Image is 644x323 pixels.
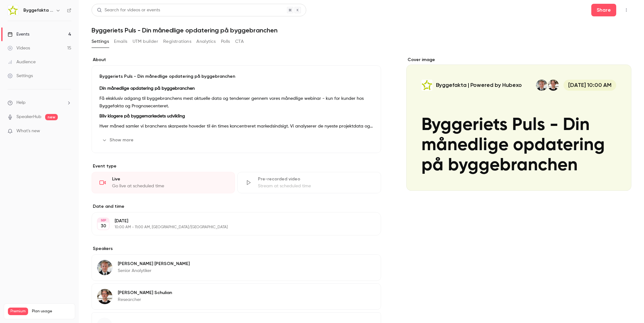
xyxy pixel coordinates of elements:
[112,183,227,189] div: Go live at scheduled time
[98,218,109,223] div: SEP
[163,37,191,47] button: Registrations
[8,31,29,37] div: Events
[118,297,172,303] p: Researcher
[112,176,227,182] div: Live
[16,114,41,120] a: SpeakerHub
[8,59,36,65] div: Audience
[118,268,190,274] p: Senior Analytiker
[99,122,373,130] p: Hver måned samler vi branchens skarpeste hoveder til én times koncentreret markedsindsigt. Vi ana...
[99,114,185,118] strong: Bliv klogere på byggemarkedets udvikling
[221,37,230,47] button: Polls
[32,309,71,314] span: Plan usage
[99,95,373,110] p: Få eksklusiv adgang til byggebranchens mest aktuelle data og tendenser gennem vores månedlige web...
[92,283,381,310] div: Rasmus Schulian[PERSON_NAME] SchulianResearcher
[591,4,616,16] button: Share
[92,246,381,252] label: Speakers
[99,73,373,80] p: Byggeriets Puls - Din månedlige opdatering på byggebranchen
[258,183,373,189] div: Stream at scheduled time
[8,73,33,79] div: Settings
[133,37,158,47] button: UTM builder
[8,99,71,106] li: help-dropdown-opener
[99,86,195,91] strong: Din månedlige opdatering på byggebranchen
[97,260,112,275] img: Lasse Lundqvist
[114,37,127,47] button: Emails
[92,254,381,281] div: Lasse Lundqvist[PERSON_NAME] [PERSON_NAME]Senior Analytiker
[8,5,18,15] img: Byggefakta | Powered by Hubexo
[92,163,381,169] p: Event type
[97,289,112,304] img: Rasmus Schulian
[92,37,109,47] button: Settings
[92,203,381,210] label: Date and time
[115,225,348,230] p: 10:00 AM - 11:00 AM, [GEOGRAPHIC_DATA]/[GEOGRAPHIC_DATA]
[118,290,172,296] p: [PERSON_NAME] Schulian
[101,223,106,229] p: 30
[16,99,26,106] span: Help
[8,308,28,315] span: Premium
[97,7,160,14] div: Search for videos or events
[406,57,631,63] label: Cover image
[8,45,30,51] div: Videos
[92,172,235,193] div: LiveGo live at scheduled time
[23,7,53,14] h6: Byggefakta | Powered by Hubexo
[235,37,244,47] button: CTA
[237,172,381,193] div: Pre-recorded videoStream at scheduled time
[99,135,137,145] button: Show more
[45,114,58,120] span: new
[16,128,40,134] span: What's new
[92,57,381,63] label: About
[196,37,216,47] button: Analytics
[118,261,190,267] p: [PERSON_NAME] [PERSON_NAME]
[406,57,631,191] section: Cover image
[92,26,631,34] h1: Byggeriets Puls - Din månedlige opdatering på byggebranchen
[115,218,348,224] p: [DATE]
[258,176,373,182] div: Pre-recorded video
